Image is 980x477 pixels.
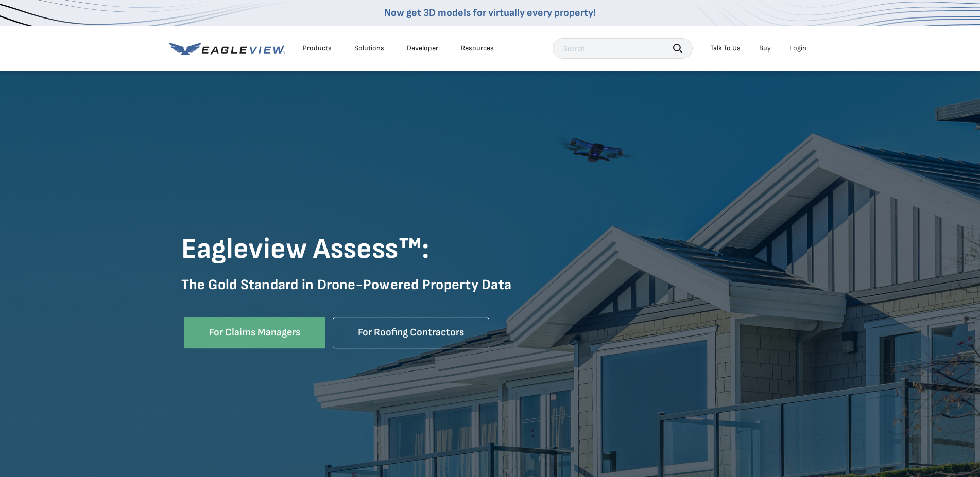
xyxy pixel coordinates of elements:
a: For Claims Managers [184,317,325,348]
div: Resources [461,44,494,53]
div: Solutions [354,44,384,53]
a: Developer [407,44,438,53]
h1: Eagleview Assess™: [181,232,799,268]
a: Buy [759,44,771,53]
div: Login [789,44,806,53]
input: Search [553,38,693,59]
a: For Roofing Contractors [333,317,489,348]
strong: The Gold Standard in Drone-Powered Property Data [181,276,512,293]
div: Products [303,44,332,53]
div: Talk To Us [710,44,741,53]
a: Now get 3D models for virtually every property! [384,7,596,19]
